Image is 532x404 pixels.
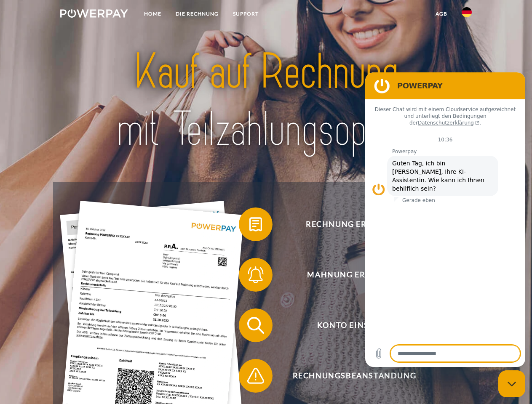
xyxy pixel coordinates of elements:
span: Rechnungsbeanstandung [251,359,457,393]
a: DIE RECHNUNG [168,6,226,21]
button: Mahnung erhalten? [239,258,458,292]
a: agb [428,6,454,21]
img: title-powerpay_de.svg [80,40,452,161]
span: Mahnung erhalten? [251,258,457,292]
span: Konto einsehen [251,308,457,342]
span: Rechnung erhalten? [251,207,457,241]
img: logo-powerpay-white.svg [60,9,128,18]
a: SUPPORT [226,6,266,21]
iframe: Messaging-Fenster [365,72,525,367]
button: Konto einsehen [239,308,458,342]
button: Rechnungsbeanstandung [239,359,458,393]
a: Home [137,6,168,21]
img: qb_warning.svg [245,365,266,386]
button: Rechnung erhalten? [239,207,458,241]
img: de [462,7,472,17]
img: qb_bill.svg [245,214,266,235]
iframe: Schaltfläche zum Öffnen des Messaging-Fensters; Konversation läuft [498,370,525,397]
img: qb_search.svg [245,315,266,336]
img: qb_bell.svg [245,264,266,285]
